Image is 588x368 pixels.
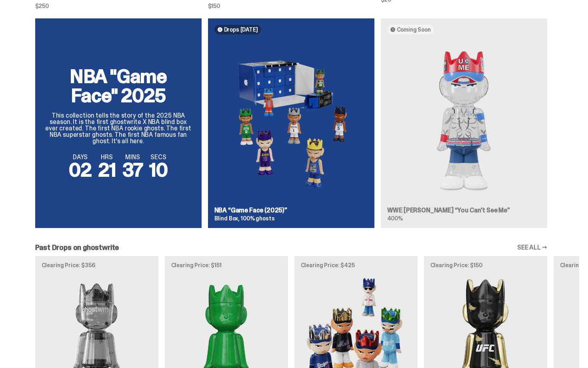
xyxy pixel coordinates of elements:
[149,157,168,182] span: 10
[301,262,411,268] p: Clearing Price: $425
[69,157,92,182] span: 02
[214,215,240,222] span: Blind Box,
[45,112,192,144] p: This collection tells the story of the 2025 NBA season. It is the first ghostwrite X NBA blind bo...
[98,157,116,182] span: 21
[69,154,92,160] span: DAYS
[45,67,192,105] h2: NBA "Game Face" 2025
[224,26,258,33] span: Drops [DATE]
[387,215,403,222] span: 400%
[122,157,143,182] span: 37
[208,18,374,228] a: Drops [DATE] Game Face (2025)
[35,3,202,9] span: $250
[149,154,168,160] span: SECS
[214,207,368,214] h3: NBA “Game Face (2025)”
[122,154,143,160] span: MINS
[397,26,431,33] span: Coming Soon
[387,207,541,214] h3: WWE [PERSON_NAME] “You Can't See Me”
[98,154,116,160] span: HRS
[35,244,119,251] h2: Past Drops on ghostwrite
[214,41,368,201] img: Game Face (2025)
[171,262,282,268] p: Clearing Price: $151
[241,215,274,222] span: 100% ghosts
[517,244,547,251] a: SEE ALL →
[208,3,374,9] span: $150
[42,262,152,268] p: Clearing Price: $356
[387,41,541,201] img: You Can't See Me
[430,262,541,268] p: Clearing Price: $150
